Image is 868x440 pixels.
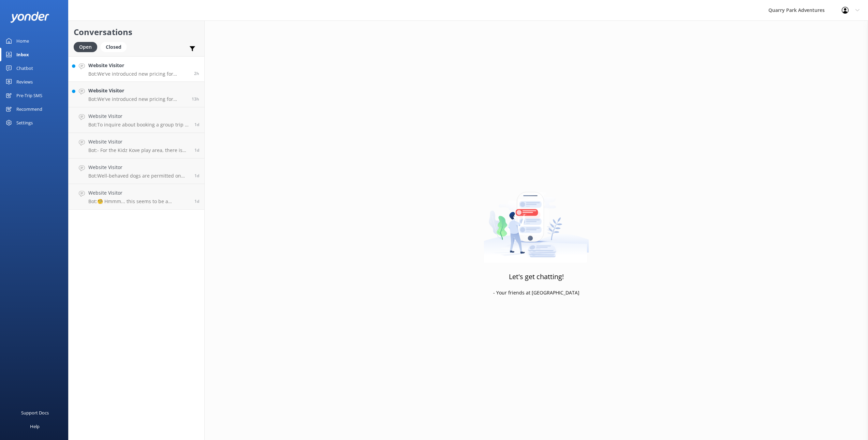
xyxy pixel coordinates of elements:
[74,26,199,39] h2: Conversations
[493,289,579,297] p: - Your friends at [GEOGRAPHIC_DATA]
[509,271,564,282] h3: Let's get chatting!
[88,138,189,146] h4: Website Visitor
[16,75,33,89] div: Reviews
[16,61,33,75] div: Chatbot
[74,42,97,52] div: Open
[101,43,130,50] a: Closed
[484,178,589,263] img: artwork of a man stealing a conversation from at giant smartphone
[69,133,204,158] a: Website VisitorBot:- For the Kidz Kove play area, there is no specific weight limit mentioned. - ...
[88,147,189,153] p: Bot: - For the Kidz Kove play area, there is no specific weight limit mentioned. - For activities...
[88,173,189,179] p: Bot: Well-behaved dogs are permitted on the main paths at the top of the Quarry as long as they a...
[16,89,42,102] div: Pre-Trip SMS
[194,198,199,204] span: Sep 09 2025 07:21pm (UTC -07:00) America/Tijuana
[88,198,189,204] p: Bot: 🧐 Hmmm... this seems to be a question better suited for one of our helpful team members. Fee...
[88,122,189,128] p: Bot: To inquire about booking a group trip at [GEOGRAPHIC_DATA] Adventures, please use the Inquir...
[69,158,204,184] a: Website VisitorBot:Well-behaved dogs are permitted on the main paths at the top of the Quarry as ...
[74,43,101,50] a: Open
[194,173,199,179] span: Sep 09 2025 07:29pm (UTC -07:00) America/Tijuana
[69,184,204,210] a: Website VisitorBot:🧐 Hmmm... this seems to be a question better suited for one of our helpful tea...
[88,62,189,69] h4: Website Visitor
[101,42,127,52] div: Closed
[194,71,199,76] span: Sep 11 2025 08:29am (UTC -07:00) America/Tijuana
[88,87,187,94] h4: Website Visitor
[88,96,187,102] p: Bot: We've introduced new pricing for adventures now through [DATE]! These HUGE discounts and a N...
[192,96,199,102] span: Sep 10 2025 09:37pm (UTC -07:00) America/Tijuana
[30,420,40,433] div: Help
[194,122,199,127] span: Sep 10 2025 08:17am (UTC -07:00) America/Tijuana
[16,48,29,61] div: Inbox
[10,12,49,23] img: yonder-white-logo.png
[88,164,189,171] h4: Website Visitor
[194,147,199,153] span: Sep 10 2025 08:14am (UTC -07:00) America/Tijuana
[69,82,204,107] a: Website VisitorBot:We've introduced new pricing for adventures now through [DATE]! These HUGE dis...
[21,406,49,420] div: Support Docs
[88,112,189,120] h4: Website Visitor
[16,102,42,116] div: Recommend
[88,189,189,197] h4: Website Visitor
[69,56,204,82] a: Website VisitorBot:We've introduced new pricing for adventures now through [DATE]! These HUGE dis...
[16,34,29,48] div: Home
[88,71,189,77] p: Bot: We've introduced new pricing for adventures now through [DATE]! These HUGE discounts and a N...
[69,107,204,133] a: Website VisitorBot:To inquire about booking a group trip at [GEOGRAPHIC_DATA] Adventures, please ...
[16,116,33,130] div: Settings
